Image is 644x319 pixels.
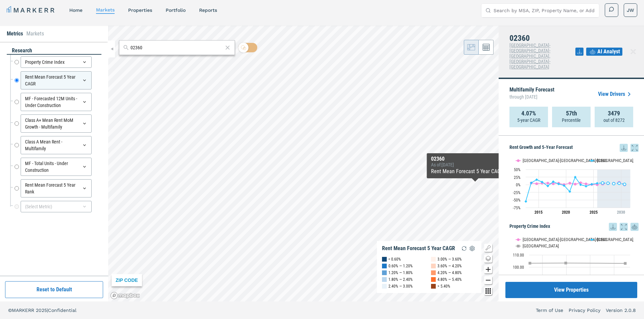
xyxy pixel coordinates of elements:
tspan: 2020 [562,210,570,215]
a: Portfolio [166,7,186,13]
a: reports [199,7,217,13]
button: View Properties [505,282,637,298]
strong: 4.07% [521,110,536,117]
path: Sunday, 29 Aug, 17:00, 5.05. 02360. [607,182,610,184]
div: Rent Mean Forecast 5 Year CAGR [21,71,92,89]
path: Thursday, 29 Aug, 17:00, 1.6. 02360. [591,183,593,186]
div: 2.40% — 3.00% [388,283,413,290]
div: Rent Growth and 5-Year Forecast. Highcharts interactive chart. [509,152,639,219]
p: 5-year CAGR [517,117,540,124]
path: Wednesday, 29 Aug, 17:00, 2.45. 02360. [557,183,560,185]
button: Other options map button [484,287,492,295]
text: 25% [514,175,521,180]
path: Saturday, 29 Aug, 17:00, 5.71. 02360. [601,182,604,184]
path: Tuesday, 29 Aug, 17:00, 9.8. 02360. [552,180,555,183]
input: Search by MSA, ZIP, Property Name, or Address [494,4,595,17]
button: Show 02360 [590,158,607,163]
svg: Interactive chart [509,231,634,315]
div: 3.00% — 3.60% [437,256,462,263]
text: 100.00 [513,265,524,270]
div: 4.80% — 5.40% [437,276,462,283]
div: research [7,47,101,55]
h4: 02360 [509,34,575,43]
div: Rent Mean Forecast 5 Year CAGR : [431,167,519,176]
div: 1.80% — 2.40% [388,276,413,283]
div: MF - Total Units - Under Construction [21,158,92,176]
path: Wednesday, 29 Aug, 17:00, -54.86. 02360. [525,200,527,203]
button: Change style map button [484,255,492,263]
div: > 5.40% [437,283,450,290]
button: Show Boston-Cambridge-Newton, MA-NH [516,237,582,242]
div: ZIP CODE [112,274,142,286]
span: AI Analyst [597,48,620,56]
path: Thursday, 14 Dec, 16:00, 102.979878. USA. [624,262,627,265]
path: Thursday, 29 Aug, 17:00, -2.7. 02360. [563,184,566,187]
li: Markets [26,30,44,38]
div: MF - Forecasted 12M Units - Under Construction [21,93,92,111]
h5: Rent Growth and 5-Year Forecast [509,144,639,152]
span: JW [627,7,634,14]
div: Rent Mean Forecast 5 Year Rank [21,179,92,197]
path: Saturday, 29 Aug, 17:00, 8.84. 02360. [541,181,544,183]
img: Settings [468,244,476,252]
div: 1.20% — 1.80% [388,269,413,276]
span: 2025 | [36,308,48,313]
path: Friday, 29 Aug, 17:00, 16.5. 02360. [535,178,538,181]
path: Monday, 29 Aug, 17:00, -4.31. 02360. [547,185,549,187]
a: Version 2.0.8 [606,307,636,314]
button: Reset to Default [5,281,103,298]
span: MARKERR [12,308,36,313]
li: Metrics [7,30,23,38]
span: [GEOGRAPHIC_DATA]-[GEOGRAPHIC_DATA]-[GEOGRAPHIC_DATA], [GEOGRAPHIC_DATA]-[GEOGRAPHIC_DATA] [509,43,550,70]
div: Rent Mean Forecast 5 Year CAGR [382,245,455,252]
button: Show 02360 [590,237,607,242]
tspan: 2015 [534,210,543,215]
button: JW [624,3,637,17]
a: Privacy Policy [569,307,600,314]
a: home [69,7,82,13]
div: 3.60% — 4.20% [437,263,462,269]
path: Saturday, 29 Aug, 17:00, -22.33. 02360. [569,190,571,193]
text: 110.00 [513,253,524,258]
div: Property Crime Index [21,56,92,68]
div: As of : [DATE] [431,162,519,167]
canvas: Map [108,26,499,301]
path: Tuesday, 29 Aug, 17:00, 3.66. 02360. [613,182,615,185]
span: Confidential [48,308,76,313]
button: Zoom in map button [484,265,492,273]
button: Zoom out map button [484,276,492,284]
div: Property Crime Index. Highcharts interactive chart. [509,231,639,315]
path: Wednesday, 29 Aug, 17:00, 4.62. 02360. [618,182,621,185]
span: through [DATE] [509,92,554,101]
h5: Property Crime Index [509,223,639,231]
text: [GEOGRAPHIC_DATA] [523,243,559,248]
text: 0% [516,183,521,187]
strong: 57th [566,110,577,117]
button: Show/Hide Legend Map Button [484,244,492,252]
text: 50% [514,167,521,172]
path: Monday, 29 Aug, 17:00, -0.12. 02360. [579,183,582,186]
text: -75% [513,206,521,210]
input: Search by MSA or ZIP Code [130,44,223,51]
a: markets [96,7,115,12]
div: 4.20% — 4.80% [437,269,462,276]
div: Class A+ Mean Rent MoM Growth - Multifamily [21,114,92,133]
div: < 0.60% [388,256,401,263]
path: Sunday, 29 Aug, 17:00, 24.85. 02360. [574,176,577,179]
path: Thursday, 29 Aug, 17:00, 6.15. 02360. [530,181,533,184]
path: Thursday, 29 Aug, 17:00, 1.38. 02360. [623,183,626,186]
path: Friday, 29 Aug, 17:00, 4.56. 02360. [596,182,599,185]
path: Thursday, 14 Dec, 16:00, 103.263047. USA. [565,262,567,264]
img: Reload Legend [460,244,468,252]
text: -50% [513,198,521,203]
div: 02360 [431,156,519,162]
button: Show USA [516,243,530,248]
div: Class A Mean Rent - Multifamily [21,136,92,154]
tspan: 2025 [590,210,598,215]
tspan: 2030 [617,210,625,215]
div: Map Tooltip Content [431,156,519,176]
strong: 3479 [608,110,620,117]
a: Mapbox logo [110,292,140,299]
path: Tuesday, 29 Aug, 17:00, -4.96. 02360. [585,185,588,187]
